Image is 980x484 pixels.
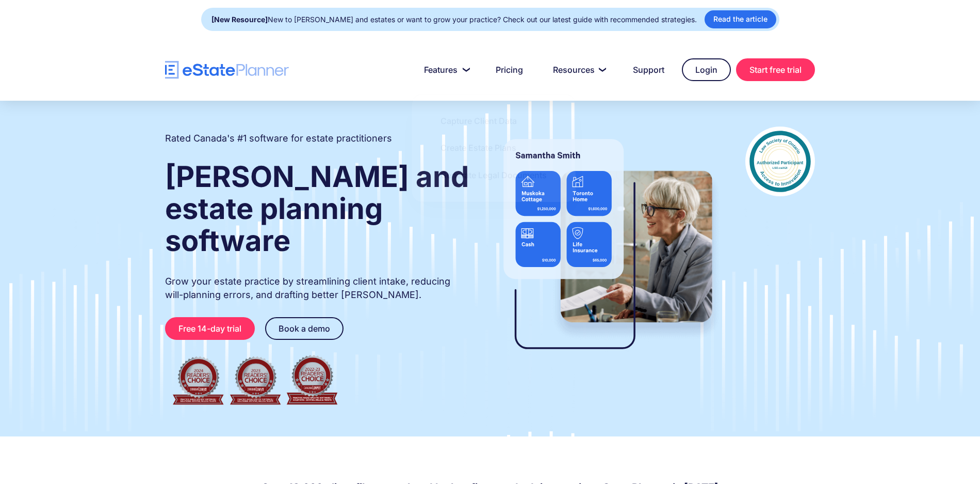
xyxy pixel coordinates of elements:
[165,61,289,79] a: home
[682,58,731,81] a: Login
[165,317,255,340] a: Free 14-day trial
[440,169,547,181] div: Generate Legal Documents
[440,115,517,127] div: Capture Client Data
[428,137,529,159] a: Create Estate Plans
[541,59,615,80] a: Resources
[491,127,725,369] img: estate planner showing wills to their clients, using eState Planner, a leading estate planning so...
[412,59,478,80] a: Features
[165,275,470,302] p: Grow your estate practice by streamlining client intake, reducing will-planning errors, and draft...
[165,132,392,145] h2: Rated Canada's #1 software for estate practitioners
[440,143,516,154] div: Create Estate Plans
[705,10,776,28] a: Read the article
[428,110,530,132] a: Capture Client Data
[483,59,535,80] a: Pricing
[736,58,815,81] a: Start free trial
[620,59,677,80] a: Support
[211,12,697,27] div: New to [PERSON_NAME] and estates or want to grow your practice? Check out our latest guide with r...
[265,317,344,340] a: Book a demo
[428,164,560,186] a: Generate Legal Documents
[165,159,469,258] strong: [PERSON_NAME] and estate planning software
[211,15,268,24] strong: [New Resource]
